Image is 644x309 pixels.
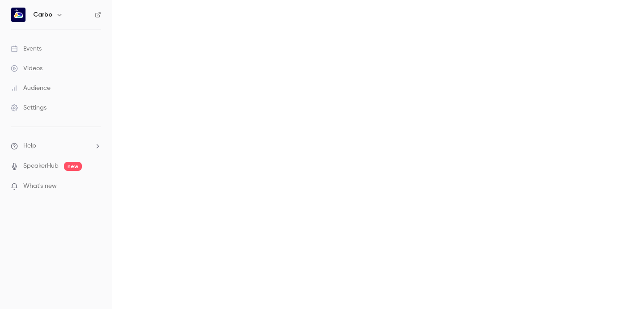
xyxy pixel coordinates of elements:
[11,103,47,112] div: Settings
[23,182,57,191] span: What's new
[11,44,42,53] div: Events
[64,162,82,171] span: new
[11,8,25,22] img: Carbo
[33,10,52,19] h6: Carbo
[23,141,36,151] span: Help
[11,84,51,93] div: Audience
[11,141,101,151] li: help-dropdown-opener
[11,64,42,73] div: Videos
[23,161,59,171] a: SpeakerHub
